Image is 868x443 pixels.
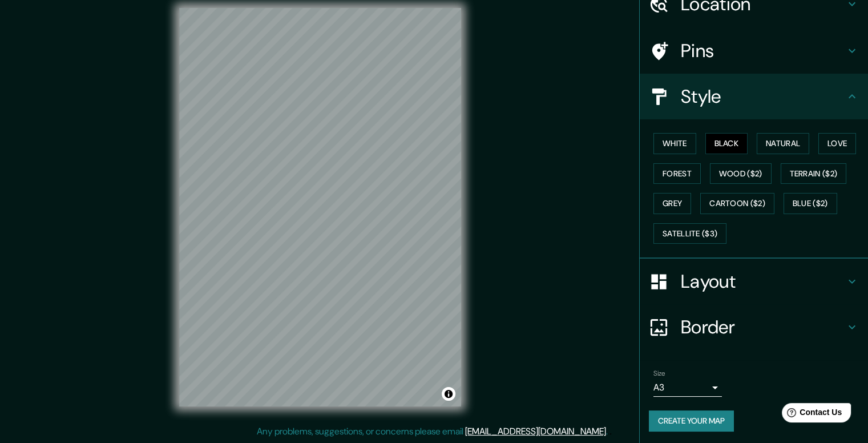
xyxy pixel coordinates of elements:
div: . [609,425,612,438]
h4: Pins [681,39,845,62]
canvas: Map [179,8,461,406]
button: Blue ($2) [784,193,837,214]
button: Black [705,133,748,154]
iframe: Help widget launcher [766,398,855,430]
button: Natural [757,133,809,154]
button: Satellite ($3) [653,223,726,244]
label: Size [653,369,665,378]
button: Love [818,133,856,154]
button: Grey [653,193,691,214]
div: Style [640,74,868,119]
a: [EMAIL_ADDRESS][DOMAIN_NAME] [465,425,606,437]
button: Forest [653,163,701,184]
h4: Border [681,316,845,339]
h4: Style [681,85,845,108]
button: White [653,133,696,154]
button: Terrain ($2) [781,163,847,184]
div: Layout [640,259,868,304]
div: A3 [653,378,722,397]
div: . [608,425,609,438]
p: Any problems, suggestions, or concerns please email . [257,425,608,438]
button: Toggle attribution [442,387,455,401]
button: Wood ($2) [710,163,772,184]
button: Create your map [649,410,734,432]
div: Border [640,304,868,350]
h4: Layout [681,270,845,293]
div: Pins [640,28,868,74]
button: Cartoon ($2) [700,193,774,214]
